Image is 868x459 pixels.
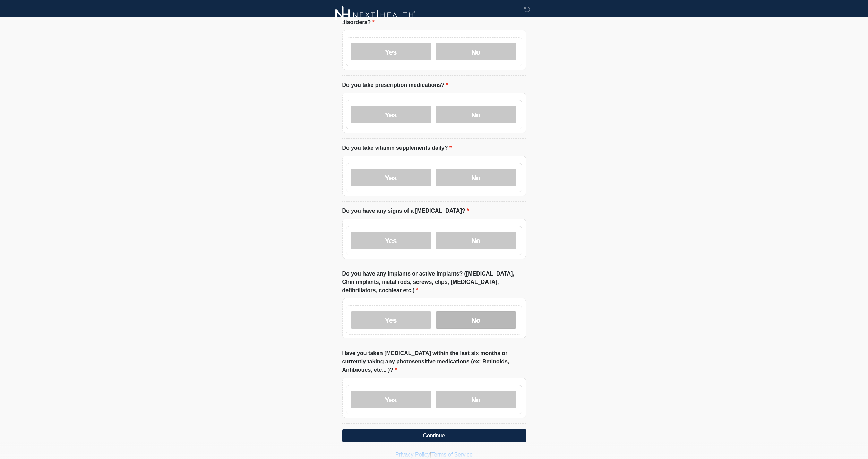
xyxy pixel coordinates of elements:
label: Yes [351,43,431,60]
label: Do you take vitamin supplements daily? [342,144,452,152]
label: No [436,43,516,60]
label: No [436,391,516,408]
label: No [436,311,516,329]
label: Yes [351,232,431,249]
label: Do you have any signs of a [MEDICAL_DATA]? [342,207,469,215]
label: Do you have any implants or active implants? ([MEDICAL_DATA], Chin implants, metal rods, screws, ... [342,270,526,295]
label: Yes [351,311,431,329]
label: No [436,106,516,123]
label: Do you take prescription medications? [342,81,448,89]
label: Have you taken [MEDICAL_DATA] within the last six months or currently taking any photosensitive m... [342,349,526,374]
label: Yes [351,106,431,123]
a: Privacy Policy [395,452,430,458]
a: | [430,452,431,458]
label: Yes [351,169,431,186]
img: Next-Health Logo [335,5,415,24]
button: Continue [342,429,526,442]
label: No [436,232,516,249]
label: No [436,169,516,186]
a: Terms of Service [431,452,473,458]
label: Yes [351,391,431,408]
